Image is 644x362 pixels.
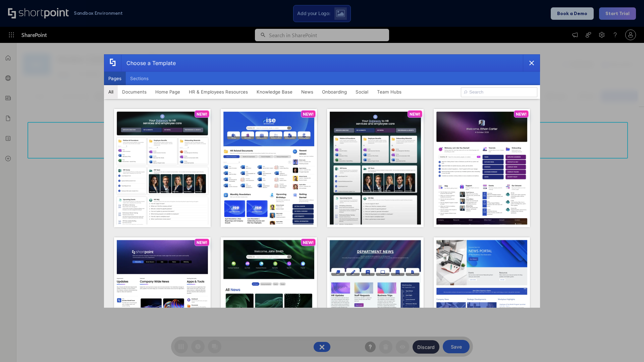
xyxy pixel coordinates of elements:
button: Home Page [151,85,184,99]
button: All [104,85,118,99]
p: NEW! [197,112,207,117]
p: NEW! [516,112,527,117]
button: Pages [104,72,126,85]
button: Knowledge Base [252,85,297,99]
button: Team Hubs [373,85,406,99]
div: template selector [104,54,540,308]
button: Onboarding [318,85,351,99]
button: HR & Employees Resources [184,85,252,99]
p: NEW! [303,112,314,117]
button: Sections [126,72,153,85]
input: Search [461,87,537,97]
button: Social [351,85,373,99]
div: Choose a Template [121,55,176,71]
button: Documents [118,85,151,99]
iframe: Chat Widget [610,330,644,362]
p: NEW! [410,112,420,117]
p: NEW! [197,240,207,245]
button: News [297,85,318,99]
p: NEW! [303,240,314,245]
